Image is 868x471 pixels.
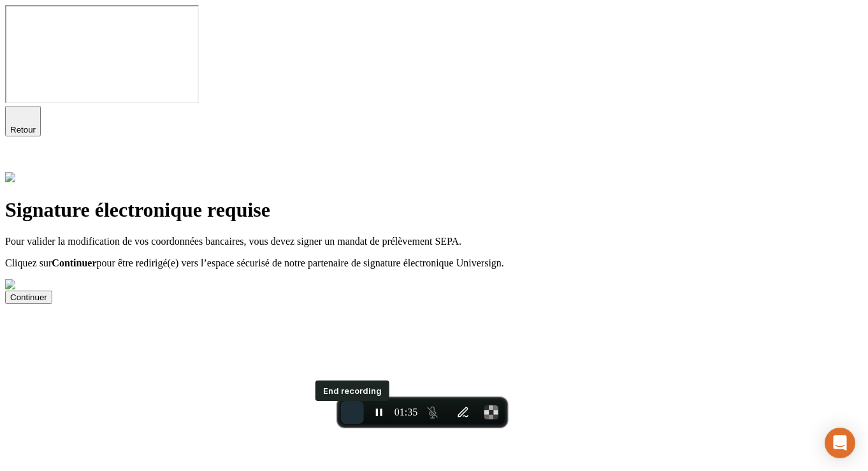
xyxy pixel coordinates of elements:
[5,236,863,247] p: Pour valider la modification de vos coordonnées bancaires, vous devez signer un mandat de prélève...
[10,125,36,134] span: Retour
[52,257,96,268] span: Continuer
[97,257,504,268] span: pour être redirigé(e) vers l’espace sécurisé de notre partenaire de signature électronique Univer...
[825,428,855,458] div: Open Intercom Messenger
[10,293,47,302] div: Continuer
[5,257,52,268] span: Cliquez sur
[5,172,15,182] img: alexis.png
[5,279,59,291] img: universign
[5,106,41,136] button: Retour
[5,291,52,304] button: Continuer
[5,198,863,222] h1: Signature électronique requise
